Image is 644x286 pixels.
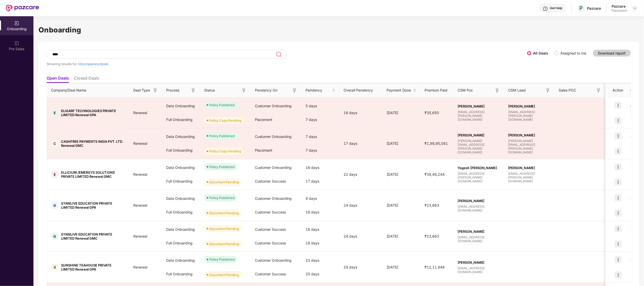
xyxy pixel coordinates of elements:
span: Customer Onboarding [255,196,292,201]
div: E [51,171,59,178]
span: Renewal [129,111,151,115]
span: [PERSON_NAME] [458,199,500,203]
span: Yogesh [PERSON_NAME] [458,166,500,170]
span: Deal Type [133,87,150,93]
span: Placement [255,148,272,152]
div: Policy Published [209,133,235,138]
img: svg+xml;base64,PHN2ZyBpZD0iSGVscC0zMngzMiIgeG1sbnM9Imh0dHA6Ly93d3cudzMub3JnLzIwMDAvc3ZnIiB3aWR0aD... [543,6,548,11]
li: Closed Deals [74,76,99,83]
img: icon [615,240,622,247]
span: GYANLIVE EDUCATION PRIVATE LIMITED Renewal GPA [61,201,125,209]
img: icon [615,178,622,186]
th: Action [605,83,631,97]
span: [EMAIL_ADDRESS][DOMAIN_NAME] [458,266,500,274]
span: [PERSON_NAME][EMAIL_ADDRESS][PERSON_NAME][DOMAIN_NAME] [458,139,500,154]
img: svg+xml;base64,PHN2ZyB3aWR0aD0iMTYiIGhlaWdodD0iMTYiIHZpZXdCb3g9IjAgMCAxNiAxNiIgZmlsbD0ibm9uZSIgeG... [153,88,158,93]
img: svg+xml;base64,PHN2ZyB3aWR0aD0iMTYiIGhlaWdodD0iMTYiIHZpZXdCb3g9IjAgMCAxNiAxNiIgZmlsbD0ibm9uZSIgeG... [292,88,297,93]
div: 17 days [301,174,339,188]
span: Customer Success [255,227,286,231]
span: Customer Onboarding [255,134,292,139]
div: Document Pending [209,272,239,277]
span: [EMAIL_ADDRESS][DOMAIN_NAME] [458,235,500,243]
div: Policy Copy Pending [209,118,241,123]
img: icon [615,163,622,170]
span: Customer Success [255,272,286,276]
img: svg+xml;base64,PHN2ZyB3aWR0aD0iMjAiIGhlaWdodD0iMjAiIHZpZXdCb3g9IjAgMCAyMCAyMCIgZmlsbD0ibm9uZSIgeG... [14,41,19,46]
img: svg+xml;base64,PHN2ZyB3aWR0aD0iMTYiIGhlaWdodD0iMTYiIHZpZXdCb3g9IjAgMCAxNiAxNiIgZmlsbD0ibm9uZSIgeG... [545,88,551,93]
div: Full Onboarding [162,144,200,157]
span: Status [204,87,215,93]
span: ELLICIUM /EMERGYS SOLUTIONS PRIVATE LIMITED Renewal GMC [61,170,125,178]
div: Policy Copy Pending [209,149,241,154]
img: New Pazcare Logo [6,5,39,11]
span: Process [166,87,179,93]
div: [DATE] [383,234,421,239]
div: 18 days [301,205,339,219]
span: [PERSON_NAME] [508,133,551,137]
label: All Deals [533,51,548,55]
div: Data Onboarding [162,161,200,174]
span: Renewal [129,141,151,146]
div: 17 days [339,141,383,146]
span: Pendency [306,87,331,93]
span: [EMAIL_ADDRESS][DOMAIN_NAME] [458,205,500,212]
th: Company/Deal Name [47,83,129,97]
span: Renewal [129,265,151,269]
img: icon [615,225,622,232]
div: [DATE] [383,203,421,208]
button: Download report [593,50,631,57]
span: 10 companies/deals [78,62,108,66]
div: 23 days [301,254,339,267]
span: ₹35,650 [421,111,443,115]
div: 5 days [301,99,339,113]
span: ₹12,11,848 [421,265,449,269]
div: Policy Published [209,195,235,200]
div: Data Onboarding [162,223,200,236]
div: Policy Published [209,164,235,169]
li: Open Deals [47,76,69,83]
div: Policy Published [209,102,235,108]
div: 24 days [339,234,383,239]
span: Customer Success [255,210,286,214]
span: Pendency On [255,87,277,93]
span: Customer Success [255,241,286,245]
div: [DATE] [383,141,421,146]
span: [PERSON_NAME] [458,229,500,234]
img: icon [615,117,622,124]
div: 7 days [301,130,339,144]
span: ELIGARF TECHNOLOGIES PRIVATE LIMITED Renewal GPA [61,109,125,117]
div: 16 days [339,110,383,116]
span: Renewal [129,203,151,207]
span: Customer Onboarding [255,165,292,170]
img: svg+xml;base64,PHN2ZyB3aWR0aD0iMTYiIGhlaWdodD0iMTYiIHZpZXdCb3g9IjAgMCAxNiAxNiIgZmlsbD0ibm9uZSIgeG... [495,88,500,93]
img: icon [615,132,622,139]
img: svg+xml;base64,PHN2ZyB3aWR0aD0iMjAiIGhlaWdodD0iMjAiIHZpZXdCb3g9IjAgMCAyMCAyMCIgZmlsbD0ibm9uZSIgeG... [14,21,19,26]
span: Customer Onboarding [255,104,292,108]
span: [PERSON_NAME] [458,260,500,264]
div: Pazcare [587,6,601,11]
span: [PERSON_NAME][EMAIL_ADDRESS][PERSON_NAME][DOMAIN_NAME] [508,139,551,154]
div: Get Help [550,6,562,10]
span: [EMAIL_ADDRESS][PERSON_NAME][DOMAIN_NAME] [508,110,551,121]
span: Renewal [129,172,151,176]
span: GYANLIVE EDUCATION PRIVATE LIMITED Renewal GMC [61,232,125,240]
th: Premium Paid [421,83,453,97]
span: CASHFREE PAYMENTS INDIA PVT. LTD. Renewal GMC [61,139,125,148]
span: ₹23,663 [421,234,443,238]
div: 7 days [301,113,339,127]
div: Data Onboarding [162,192,200,205]
span: Renewal [129,234,151,238]
div: [DATE] [383,264,421,270]
div: 9 days [301,192,339,205]
div: S [51,263,59,271]
div: Data Onboarding [162,130,200,144]
img: svg+xml;base64,PHN2ZyBpZD0iRHJvcGRvd24tMzJ4MzIiIHhtbG5zPSJodHRwOi8vd3d3LnczLm9yZy8yMDAwL3N2ZyIgd2... [633,6,637,10]
div: Data Onboarding [162,254,200,267]
div: [DATE] [383,110,421,116]
div: G [51,202,59,209]
div: 18 days [301,236,339,250]
img: svg+xml;base64,PHN2ZyB3aWR0aD0iMTYiIGhlaWdodD0iMTYiIHZpZXdCb3g9IjAgMCAxNiAxNiIgZmlsbD0ibm9uZSIgeG... [596,88,601,93]
div: 25 days [301,267,339,281]
span: Customer Onboarding [255,258,292,262]
div: G [51,233,59,240]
